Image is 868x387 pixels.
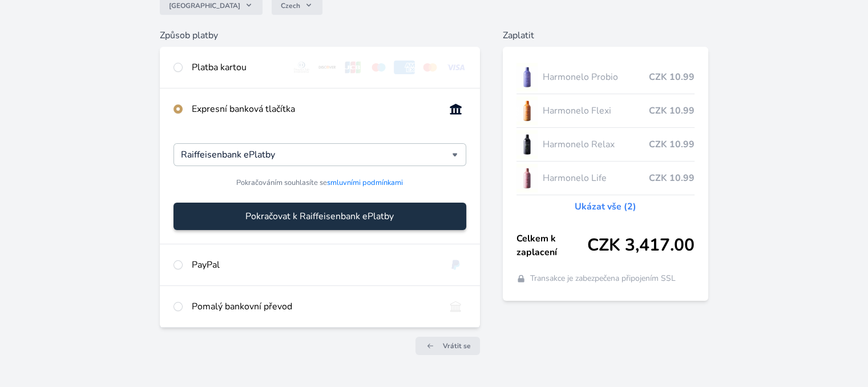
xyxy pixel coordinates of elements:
span: [GEOGRAPHIC_DATA] [169,1,240,10]
div: Raiffeisenbank ePlatby [173,143,466,166]
span: Pokračovat k Raiffeisenbank ePlatby [245,209,394,223]
input: Hledat... [181,148,451,162]
span: Harmonelo Life [542,171,648,185]
span: Transakce je zabezpečena připojením SSL [530,273,676,284]
span: CZK 10.99 [649,138,695,151]
a: smluvními podmínkami [327,178,403,188]
img: maestro.svg [368,61,389,74]
img: onlineBanking_CZ.svg [445,102,466,116]
div: Platba kartou [192,61,282,74]
span: Vrátit se [443,341,471,350]
img: CLEAN_FLEXI_se_stinem_x-hi_(1)-lo.jpg [516,96,538,125]
span: Harmonelo Relax [542,138,648,151]
img: CLEAN_RELAX_se_stinem_x-lo.jpg [516,130,538,159]
img: mc.svg [419,61,441,74]
span: CZK 10.99 [649,171,695,185]
span: CZK 3,417.00 [587,235,695,256]
span: CZK 10.99 [649,104,695,118]
img: jcb.svg [342,61,364,74]
span: CZK 10.99 [649,70,695,84]
a: Vrátit se [415,337,480,355]
div: Pomalý bankovní převod [192,300,435,313]
span: Czech [281,1,300,10]
img: paypal.svg [445,258,466,272]
img: diners.svg [291,61,312,74]
img: CLEAN_LIFE_se_stinem_x-lo.jpg [516,164,538,192]
span: Harmonelo Probio [542,70,648,84]
button: Pokračovat k Raiffeisenbank ePlatby [173,203,466,230]
a: Ukázat vše (2) [575,200,636,213]
h6: Zaplatit [503,29,708,42]
div: Expresní banková tlačítka [192,102,435,116]
img: amex.svg [394,61,415,74]
img: visa.svg [445,61,466,74]
h6: Způsob platby [160,29,479,42]
span: Celkem k zaplacení [516,232,587,259]
img: CLEAN_PROBIO_se_stinem_x-lo.jpg [516,63,538,91]
img: discover.svg [317,61,338,74]
span: Pokračováním souhlasíte se [236,178,403,188]
span: Harmonelo Flexi [542,104,648,118]
img: bankTransfer_IBAN.svg [445,300,466,313]
div: PayPal [192,258,435,272]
